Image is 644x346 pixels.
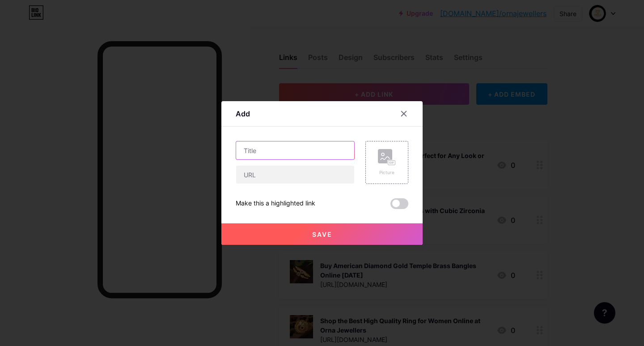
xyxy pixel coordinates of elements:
[312,231,332,238] span: Save
[236,141,354,159] input: Title
[236,166,354,184] input: URL
[236,108,250,119] div: Add
[378,169,396,176] div: Picture
[221,223,423,245] button: Save
[236,198,315,209] div: Make this a highlighted link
